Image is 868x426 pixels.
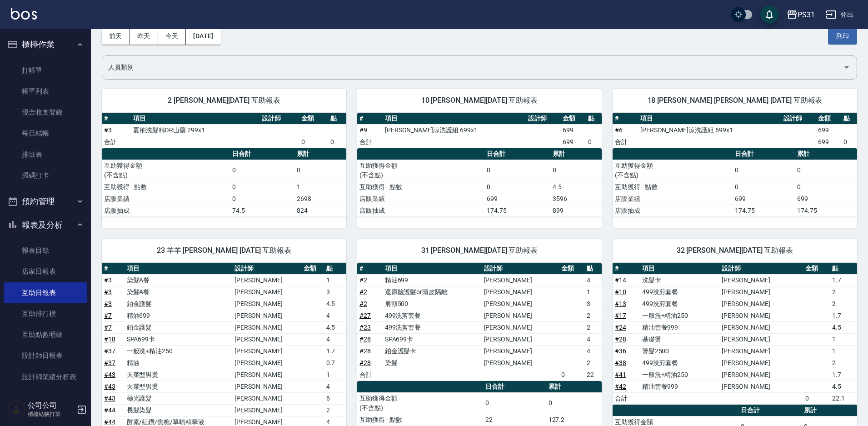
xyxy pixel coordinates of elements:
th: 金額 [301,263,324,275]
td: 染髮A餐 [125,286,232,298]
td: 1 [830,345,857,357]
th: # [357,263,383,275]
th: 累計 [546,381,602,393]
td: [PERSON_NAME]涼洗護組 699x1 [638,124,781,136]
td: 899 [550,205,602,216]
td: 74.5 [230,205,294,216]
span: 2 [PERSON_NAME][DATE] 互助報表 [113,96,335,105]
td: 699 [733,193,795,205]
td: [PERSON_NAME] [232,298,301,310]
td: 0 [299,136,328,148]
a: 互助排行榜 [4,303,87,324]
td: 1 [294,181,346,193]
td: 4.5 [550,181,602,193]
a: 設計師日報表 [4,345,87,366]
a: #44 [104,418,115,426]
span: 10 [PERSON_NAME][DATE] 互助報表 [368,96,591,105]
button: 昨天 [130,28,158,45]
td: 1.7 [830,274,857,286]
th: 點 [586,113,602,125]
a: 互助點數明細 [4,324,87,345]
th: 金額 [299,113,328,125]
th: 金額 [559,263,584,275]
td: 0 [483,392,546,414]
th: 點 [841,113,857,125]
a: #7 [104,324,112,331]
td: [PERSON_NAME] [482,310,559,321]
table: a dense table [613,148,857,217]
table: a dense table [102,148,346,217]
td: 1.7 [324,345,346,357]
td: 合計 [102,136,131,148]
td: 0 [733,160,795,181]
td: 精油699 [383,274,482,286]
td: [PERSON_NAME] [232,404,301,416]
th: 設計師 [781,113,816,125]
td: 499洗剪套餐 [640,357,720,369]
td: 0 [586,136,602,148]
td: [PERSON_NAME] [482,286,559,298]
a: #17 [615,312,626,319]
td: 2 [324,404,346,416]
th: 設計師 [232,263,301,275]
a: #28 [615,336,626,343]
td: [PERSON_NAME] [719,274,803,286]
td: 一般洗+精油250 [640,310,720,321]
th: # [357,113,383,125]
td: 店販抽成 [102,205,230,216]
td: 夏柚洗髮精OR山藥 299x1 [131,124,259,136]
button: 前天 [102,28,130,45]
td: 0 [550,160,602,181]
td: 洗髮卡 [640,274,720,286]
a: #44 [104,406,115,414]
a: #9 [359,126,367,134]
td: 精油 [125,357,232,369]
a: #13 [615,300,626,307]
th: # [102,113,131,125]
td: 4.5 [324,321,346,333]
td: 鉑金護髮 [125,321,232,333]
td: 2 [584,321,602,333]
a: #41 [615,371,626,378]
td: 互助獲得金額 (不含點) [613,160,733,181]
td: 合計 [357,136,383,148]
span: 23 羊羊 [PERSON_NAME] [DATE] 互助報表 [113,246,335,255]
td: 499洗剪套餐 [640,298,720,310]
td: [PERSON_NAME] [482,321,559,333]
td: 1.7 [830,310,857,321]
td: 1.7 [830,369,857,381]
td: 一般洗+精油250 [640,369,720,381]
a: #18 [104,336,115,343]
td: SPA699卡 [383,333,482,345]
th: 累計 [795,148,857,160]
a: 打帳單 [4,60,87,81]
td: 2698 [294,193,346,205]
a: #28 [359,347,371,355]
td: 4.5 [830,321,857,333]
td: 1 [324,274,346,286]
th: 日合計 [738,405,802,416]
td: [PERSON_NAME] [719,357,803,369]
td: 互助獲得 - 點數 [357,181,484,193]
img: Logo [11,8,37,20]
td: 174.75 [484,205,550,216]
td: 4 [324,381,346,392]
th: 累計 [294,148,346,160]
td: 天菜型男燙 [125,369,232,381]
a: #37 [104,347,115,355]
a: 排班表 [4,144,87,165]
th: # [613,113,638,125]
a: #3 [104,126,112,134]
th: 金額 [816,113,841,125]
td: 互助獲得 - 點數 [613,181,733,193]
th: 日合計 [483,381,546,393]
td: [PERSON_NAME] [232,321,301,333]
td: 4 [324,310,346,321]
td: 還原酸護髮or頭皮隔離 [383,286,482,298]
td: 0 [841,136,857,148]
td: [PERSON_NAME] [482,357,559,369]
a: 現金收支登錄 [4,102,87,123]
button: 櫃檯作業 [4,33,87,56]
td: [PERSON_NAME] [482,298,559,310]
td: 4.5 [324,298,346,310]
